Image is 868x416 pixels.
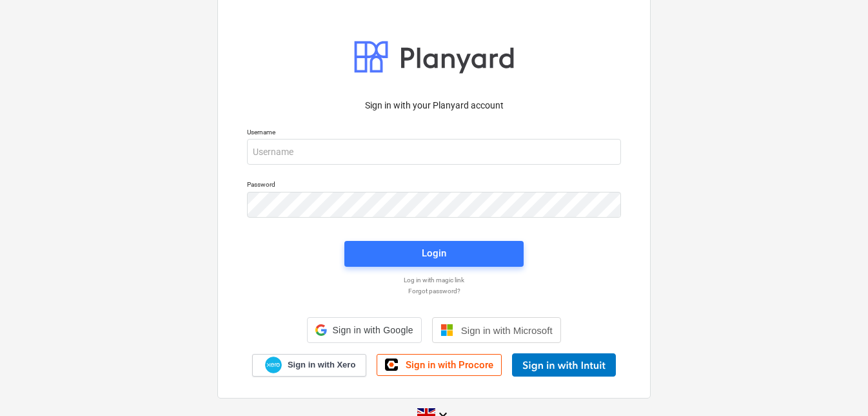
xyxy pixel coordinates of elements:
span: Sign in with Microsoft [461,325,553,336]
a: Forgot password? [241,287,627,295]
div: Login [422,245,446,262]
button: Login [344,241,524,267]
a: Log in with magic link [241,276,627,284]
p: Username [247,128,621,139]
span: Sign in with Google [332,325,413,335]
img: Microsoft logo [440,324,453,337]
div: Sign in with Google [307,317,421,343]
span: Sign in with Procore [406,359,493,371]
a: Sign in with Xero [252,354,367,377]
span: Sign in with Xero [288,359,355,371]
img: Xero logo [265,357,282,374]
input: Username [247,139,621,165]
a: Sign in with Procore [377,354,502,376]
p: Password [247,180,621,191]
p: Sign in with your Planyard account [247,99,621,112]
